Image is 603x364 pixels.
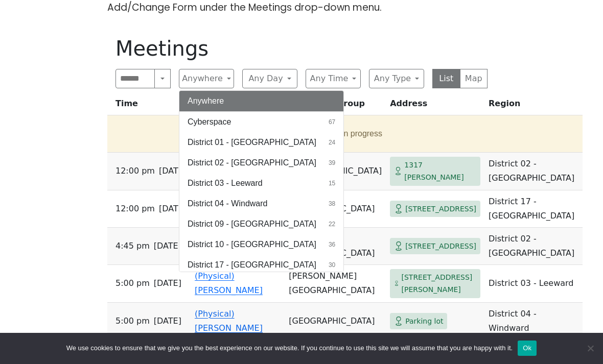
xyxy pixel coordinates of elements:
span: District 01 - [GEOGRAPHIC_DATA] [188,136,316,149]
td: District 03 - Leeward [484,265,583,303]
button: District 02 - [GEOGRAPHIC_DATA]39 results [179,153,343,173]
button: District 10 - [GEOGRAPHIC_DATA]36 results [179,234,343,255]
button: Any Time [306,69,361,88]
span: 39 results [329,158,335,167]
span: [STREET_ADDRESS] [405,240,476,253]
span: We use cookies to ensure that we give you the best experience on our website. If you continue to ... [66,343,513,353]
th: Address [386,96,484,115]
span: 67 results [329,117,335,127]
span: No [585,343,595,353]
button: Any Type [369,69,424,88]
button: District 03 - Leeward15 results [179,173,343,193]
span: 5:00 PM [115,314,150,328]
button: Cyberspace67 results [179,112,343,132]
input: Search [115,69,155,88]
button: 1 meeting in progress [111,119,574,148]
button: Ok [518,341,537,356]
button: District 01 - [GEOGRAPHIC_DATA]24 results [179,132,343,153]
span: District 17 - [GEOGRAPHIC_DATA] [188,259,316,271]
span: 24 results [329,138,335,147]
th: Region [484,96,583,115]
span: 4:45 PM [115,239,150,253]
th: Time [107,96,191,115]
span: [DATE] [159,164,187,178]
span: 5:00 PM [115,276,150,290]
span: 12:00 PM [115,164,155,178]
span: [DATE] [154,314,181,328]
button: Search [154,69,171,88]
span: [DATE] [154,276,181,290]
span: 38 results [329,199,335,208]
span: District 04 - Windward [188,198,267,210]
button: District 17 - [GEOGRAPHIC_DATA]30 results [179,255,343,275]
span: 36 results [329,240,335,249]
span: [STREET_ADDRESS] [405,203,476,215]
h1: Meetings [115,36,488,61]
span: 22 results [329,220,335,229]
span: [DATE] [154,239,181,253]
button: District 09 - [GEOGRAPHIC_DATA]22 results [179,214,343,234]
span: [STREET_ADDRESS][PERSON_NAME] [401,271,476,296]
button: Anywhere [179,69,234,88]
a: (Physical) [PERSON_NAME] [195,309,263,333]
button: Any Day [242,69,297,88]
td: [GEOGRAPHIC_DATA] [285,303,386,340]
span: 30 results [329,260,335,270]
span: Cyberspace [188,116,231,128]
span: District 03 - Leeward [188,177,263,189]
div: Anywhere [179,90,344,273]
button: List [432,69,460,88]
span: Parking lot [405,315,443,328]
span: 12:00 PM [115,202,155,216]
button: Anywhere [179,91,343,111]
span: [DATE] [159,202,187,216]
span: District 10 - [GEOGRAPHIC_DATA] [188,238,316,251]
td: District 02 - [GEOGRAPHIC_DATA] [484,228,583,265]
button: Map [460,69,488,88]
span: 1317 [PERSON_NAME] [404,159,476,184]
span: 15 results [329,179,335,188]
td: District 17 - [GEOGRAPHIC_DATA] [484,190,583,228]
td: District 02 - [GEOGRAPHIC_DATA] [484,153,583,190]
button: District 04 - Windward38 results [179,193,343,214]
td: District 04 - Windward [484,303,583,340]
span: District 09 - [GEOGRAPHIC_DATA] [188,218,316,230]
span: District 02 - [GEOGRAPHIC_DATA] [188,157,316,169]
td: [PERSON_NAME][GEOGRAPHIC_DATA] [285,265,386,303]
